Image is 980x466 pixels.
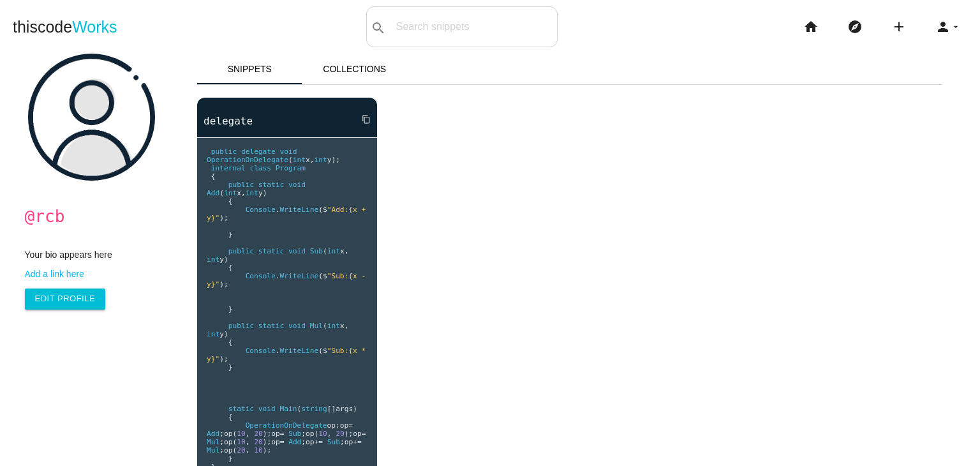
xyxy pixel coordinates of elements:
span: void [258,405,276,413]
input: Search snippets [390,13,557,40]
span: } [228,455,233,463]
span: Program [276,164,306,172]
i: content_copy [362,108,371,131]
span: void [288,322,306,330]
span: static [258,181,284,189]
span: , [327,430,332,438]
span: ) [224,255,228,264]
span: Main [280,405,297,413]
span: op [306,438,314,446]
a: Copy to Clipboard [352,108,371,131]
span: int [327,247,340,255]
span: ( [297,405,302,413]
span: = [362,430,366,438]
span: op [340,421,348,430]
span: ( [323,247,327,255]
span: { [211,172,216,181]
span: { [228,197,233,206]
span: args [336,405,353,413]
span: delegate [241,147,276,156]
span: "Sub:{x * y}" [207,347,370,363]
span: ); [219,214,228,222]
span: ( [315,430,319,438]
span: 20 [336,430,344,438]
span: ; [219,438,224,446]
a: delegate [197,114,377,128]
span: op [224,446,232,455]
span: ( [288,156,293,164]
span: , [246,446,250,455]
span: y [219,255,224,264]
a: Collections [302,54,408,84]
i: person [935,6,951,47]
span: int [293,156,306,164]
span: ); [263,446,271,455]
span: void [280,147,297,156]
span: += [315,438,323,446]
span: ; [340,438,345,446]
span: ( [232,438,237,446]
span: "Sub:{x - y}" [207,272,370,289]
span: Console [246,347,276,355]
span: ); [345,430,353,438]
span: ( [219,189,224,197]
span: ); [219,355,228,363]
span: ( [318,347,323,355]
img: user.png [28,54,155,181]
span: 10 [254,446,262,455]
span: . [276,206,280,214]
span: op [224,438,232,446]
span: op [345,438,353,446]
span: ; [301,438,306,446]
i: home [803,6,819,47]
p: Your bio appears here [25,250,171,260]
span: , [246,438,250,446]
span: ; [219,430,224,438]
span: int [207,330,219,338]
span: int [246,189,258,197]
span: ); [219,280,228,289]
span: string [301,405,327,413]
span: { [228,264,233,272]
span: 20 [254,430,262,438]
span: op [353,430,361,438]
span: = [280,430,285,438]
span: ; [301,430,306,438]
span: void [288,247,306,255]
span: void [288,181,306,189]
span: [] [327,405,336,413]
span: static [258,247,284,255]
span: , [345,247,349,255]
span: ); [263,430,271,438]
span: } [228,363,233,372]
span: op [327,421,336,430]
span: op [224,430,232,438]
span: x [237,189,241,197]
span: ( [318,206,323,214]
span: int [327,322,340,330]
span: ); [331,156,339,164]
span: ( [232,430,237,438]
span: ( [232,446,237,455]
button: search [367,7,390,47]
span: ; [219,446,224,455]
span: WriteLine [280,347,319,355]
span: static [228,405,254,413]
span: Sub [310,247,323,255]
span: } [228,230,233,239]
span: Console [246,206,276,214]
span: WriteLine [280,272,319,280]
span: , [246,430,250,438]
span: y [327,156,332,164]
a: Add a link here [25,269,171,279]
span: public [228,247,254,255]
span: Add [288,438,301,446]
span: . [276,272,280,280]
span: y [258,189,263,197]
i: search [371,8,386,49]
span: public [211,147,237,156]
span: $ [323,272,327,280]
span: int [224,189,237,197]
span: { [228,413,233,421]
span: op [306,430,314,438]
